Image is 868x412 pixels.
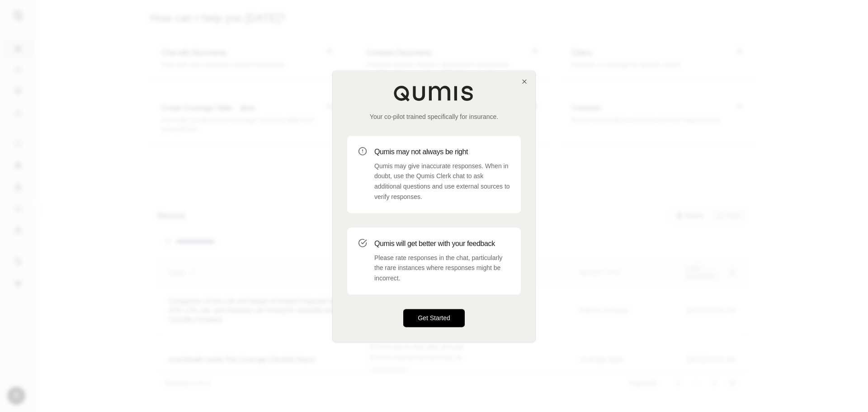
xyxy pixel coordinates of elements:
[374,147,510,157] h3: Qumis may not always be right
[374,253,510,284] p: Please rate responses in the chat, particularly the rare instances where responses might be incor...
[374,238,510,249] h3: Qumis will get better with your feedback
[374,161,510,202] p: Qumis may give inaccurate responses. When in doubt, use the Qumis Clerk chat to ask additional qu...
[393,85,475,101] img: Qumis Logo
[347,112,521,121] p: Your co-pilot trained specifically for insurance.
[403,309,465,327] button: Get Started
